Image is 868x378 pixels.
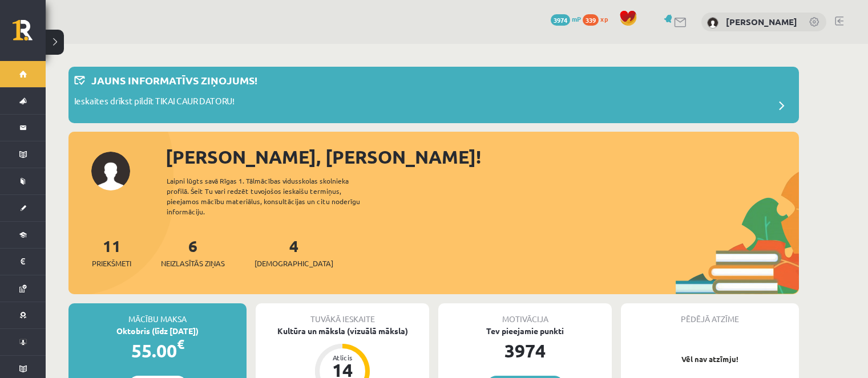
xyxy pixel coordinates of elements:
[438,303,612,325] div: Motivācija
[256,325,429,337] div: Kultūra un māksla (vizuālā māksla)
[68,303,247,325] div: Mācību maksa
[325,354,360,361] div: Atlicis
[74,72,793,117] a: Jauns informatīvs ziņojums! Ieskaites drīkst pildīt TIKAI CAUR DATORU!
[627,353,793,365] p: Vēl nav atzīmju!
[551,14,570,26] span: 3974
[161,258,225,269] span: Neizlasītās ziņas
[726,16,797,27] a: [PERSON_NAME]
[438,337,612,364] div: 3974
[68,325,247,337] div: Oktobris (līdz [DATE])
[583,14,613,23] a: 339 xp
[92,235,131,269] a: 11Priekšmeti
[68,337,247,364] div: 55.00
[13,20,46,48] a: Rīgas 1. Tālmācības vidusskola
[177,336,184,352] span: €
[255,235,333,269] a: 4[DEMOGRAPHIC_DATA]
[707,17,718,29] img: Diana Aleksandrova
[256,303,429,325] div: Tuvākā ieskaite
[255,258,333,269] span: [DEMOGRAPHIC_DATA]
[621,303,799,325] div: Pēdējā atzīme
[165,143,799,170] div: [PERSON_NAME], [PERSON_NAME]!
[438,325,612,337] div: Tev pieejamie punkti
[92,258,131,269] span: Priekšmeti
[167,176,380,217] div: Laipni lūgts savā Rīgas 1. Tālmācības vidusskolas skolnieka profilā. Šeit Tu vari redzēt tuvojošo...
[572,14,581,23] span: mP
[74,95,235,111] p: Ieskaites drīkst pildīt TIKAI CAUR DATORU!
[600,14,608,23] span: xp
[161,235,225,269] a: 6Neizlasītās ziņas
[583,14,599,26] span: 339
[91,72,257,88] p: Jauns informatīvs ziņojums!
[551,14,581,23] a: 3974 mP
